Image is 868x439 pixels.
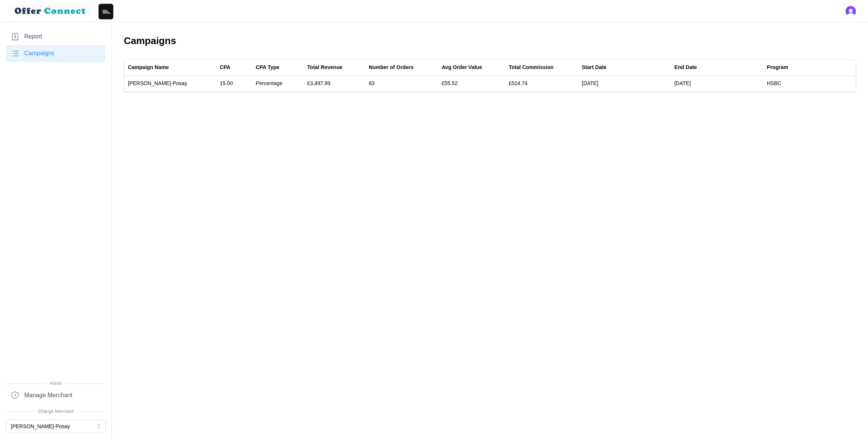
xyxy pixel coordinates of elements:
[24,391,72,400] span: Manage Merchant
[252,76,304,91] td: Percentage
[220,63,231,72] div: CPA
[767,63,789,72] div: Program
[6,380,106,387] span: Admin
[846,6,856,16] button: Open user button
[124,76,216,91] td: [PERSON_NAME]-Posay
[12,4,90,18] img: loyalBe Logo
[763,76,856,91] td: HSBC
[438,76,505,91] td: £55.52
[6,28,106,45] a: Report
[303,76,365,91] td: £3,497.99
[256,63,280,72] div: CPA Type
[6,408,106,415] span: Change Merchant
[846,6,856,16] img: 's logo
[369,63,414,72] div: Number of Orders
[582,63,607,72] div: Start Date
[674,63,697,72] div: End Date
[6,45,106,62] a: Campaigns
[6,387,106,404] a: Manage Merchant
[6,420,106,433] button: [PERSON_NAME]-Posay
[509,63,554,72] div: Total Commission
[578,76,671,91] td: [DATE]
[442,63,482,72] div: Avg Order Value
[24,49,54,58] span: Campaigns
[505,76,578,91] td: £524.74
[365,76,438,91] td: 63
[307,63,342,72] div: Total Revenue
[216,76,252,91] td: 15.00
[24,32,42,41] span: Report
[671,76,763,91] td: [DATE]
[124,34,856,47] h2: Campaigns
[128,63,169,72] div: Campaign Name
